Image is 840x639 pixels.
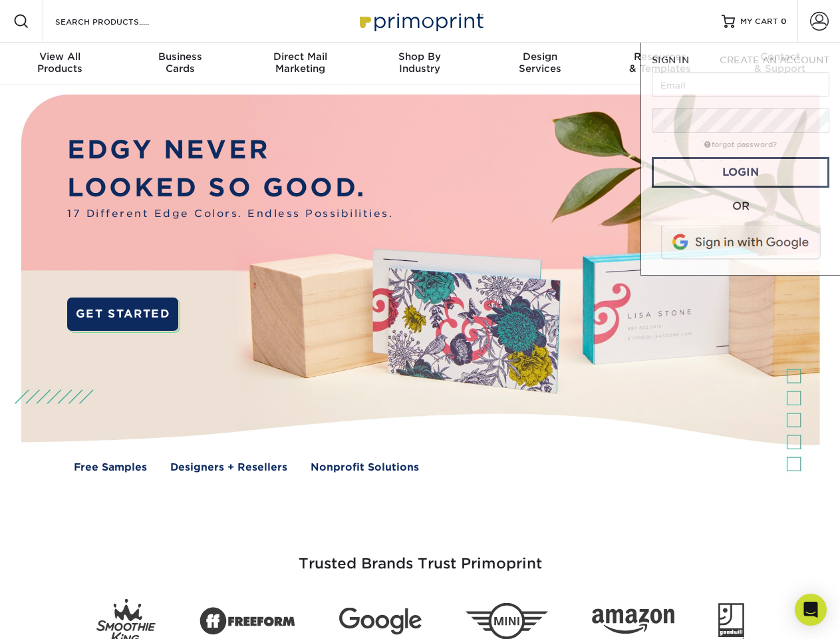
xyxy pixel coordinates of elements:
[240,43,360,85] a: Direct MailMarketing
[67,131,393,169] p: EDGY NEVER
[704,140,777,149] a: forgot password?
[718,603,744,639] img: Goodwill
[795,594,827,626] div: Open Intercom Messenger
[652,55,689,65] span: SIGN IN
[120,51,239,75] div: Cards
[120,51,239,63] span: Business
[652,72,829,97] input: Email
[600,51,720,75] div: & Templates
[600,43,720,85] a: Resources& Templates
[360,51,480,63] span: Shop By
[339,608,422,635] img: Google
[240,51,360,75] div: Marketing
[3,598,113,634] iframe: Google Customer Reviews
[354,7,487,35] img: Primoprint
[170,460,287,475] a: Designers + Resellers
[74,460,147,475] a: Free Samples
[600,51,720,63] span: Resources
[67,206,393,222] span: 17 Different Edge Colors. Endless Possibilities.
[31,523,809,588] h3: Trusted Brands Trust Primoprint
[480,51,600,63] span: Design
[120,43,239,85] a: BusinessCards
[480,43,600,85] a: DesignServices
[480,51,600,75] div: Services
[720,55,829,65] span: CREATE AN ACCOUNT
[652,157,829,188] a: Login
[652,198,829,214] div: OR
[311,460,419,475] a: Nonprofit Solutions
[592,609,674,634] img: Amazon
[240,51,360,63] span: Direct Mail
[360,51,480,75] div: Industry
[54,13,184,29] input: SEARCH PRODUCTS.....
[67,169,393,207] p: LOOKED SO GOOD.
[740,16,778,27] span: MY CART
[67,298,178,331] a: GET STARTED
[781,17,787,26] span: 0
[360,43,480,85] a: Shop ByIndustry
